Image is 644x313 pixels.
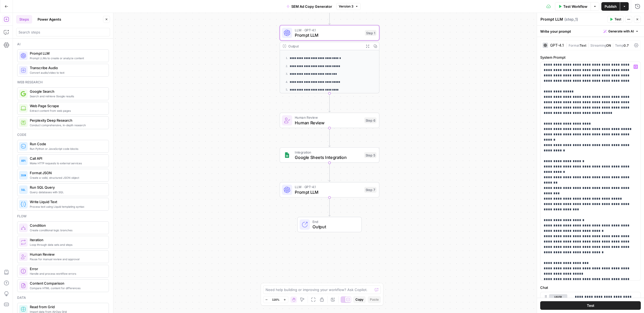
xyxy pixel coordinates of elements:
[540,17,563,22] textarea: Prompt LLM
[30,141,104,147] span: Run Code
[611,42,615,48] span: |
[30,228,104,232] span: Create conditional logic branches
[30,257,104,261] span: Pause for manual review and approval
[17,80,109,85] div: Web research
[295,184,362,189] span: LLM · GPT-4.1
[295,32,362,38] span: Prompt LLM
[355,297,363,302] span: Copy
[312,223,356,230] span: Output
[329,163,330,182] g: Edge from step_5 to step_7
[288,43,362,49] div: Output
[30,147,104,151] span: Run Python or JavaScript code blocks
[295,154,362,161] span: Google Sheets Integration
[30,176,104,180] span: Create a valid, structured JSON object
[30,70,104,75] span: Convert audio/video to text
[569,43,580,47] span: Format
[30,204,104,209] span: Process text using Liquid templating syntax
[30,271,104,276] span: Handle and process workflow errors
[540,55,641,60] label: System Prompt
[30,170,104,176] span: Format JSON
[19,29,108,35] input: Search steps
[364,152,377,158] div: Step 5
[17,214,109,219] div: Flow
[563,4,587,9] span: Test Workflow
[329,93,330,112] g: Edge from step_1 to step_6
[606,43,611,47] span: ON
[587,303,594,308] span: Test
[284,152,290,158] img: Group%201%201.png
[30,252,104,257] span: Human Review
[30,123,104,127] span: Conduct comprehensive, in-depth research
[601,2,620,11] button: Publish
[30,65,104,70] span: Transcribe Audio
[590,43,606,47] span: Streaming
[30,103,104,109] span: Web Page Scrape
[368,296,381,303] button: Paste
[614,17,621,22] span: Test
[30,56,104,60] span: Prompt LLMs to create or analyze content
[295,150,362,155] span: Integration
[30,199,104,204] span: Write Liquid Text
[295,189,362,195] span: Prompt LLM
[17,295,109,300] div: Data
[580,43,586,47] span: Text
[295,27,362,32] span: LLM · GPT-4.1
[34,15,64,24] button: Power Agents
[364,187,377,193] div: Step 7
[586,42,590,48] span: |
[17,42,109,47] div: Ai
[30,286,104,290] span: Compare HTML content for differences
[280,147,380,163] div: IntegrationGoogle Sheets IntegrationStep 5
[30,109,104,113] span: Extract content from web pages
[283,2,335,11] button: SEM Ad Copy Generator
[365,30,377,36] div: Step 1
[312,219,356,224] span: End
[608,29,634,34] span: Generate with AI
[540,285,641,290] label: Chat
[30,156,104,161] span: Call API
[30,281,104,286] span: Content Comparison
[30,118,104,123] span: Perplexity Deep Research
[16,15,32,24] button: Steps
[30,89,104,94] span: Google Search
[30,243,104,247] span: Loop through data sets and steps
[615,43,624,47] span: Temp
[364,117,377,123] div: Step 6
[30,304,104,310] span: Read from Grid
[17,132,109,137] div: Code
[329,6,330,25] g: Edge from start to step_1
[540,301,641,310] button: Test
[280,182,380,198] div: LLM · GPT-4.1Prompt LLMStep 7
[353,296,366,303] button: Copy
[329,198,330,216] g: Edge from step_7 to end
[30,266,104,271] span: Error
[30,51,104,56] span: Prompt LLM
[30,94,104,98] span: Search and retrieve Google results
[280,217,380,232] div: EndOutput
[624,43,629,47] span: 0.7
[30,190,104,194] span: Query databases with SQL
[272,297,279,302] span: 120%
[21,283,26,288] img: vrinnnclop0vshvmafd7ip1g7ohf
[30,223,104,228] span: Condition
[566,42,569,48] span: |
[295,120,362,126] span: Human Review
[370,297,379,302] span: Paste
[550,43,564,47] div: GPT-4.1
[295,115,362,120] span: Human Review
[280,113,380,128] div: Human ReviewHuman ReviewStep 6
[537,26,644,37] div: Write your prompt
[607,16,624,23] button: Test
[291,4,332,9] span: SEM Ad Copy Generator
[336,3,361,10] button: Version 3
[30,237,104,243] span: Iteration
[601,28,641,35] button: Generate with AI
[30,161,104,165] span: Make HTTP requests to external services
[549,294,567,300] button: user
[339,4,354,9] span: Version 3
[564,17,578,22] span: ( step_1 )
[605,4,617,9] span: Publish
[555,2,591,11] button: Test Workflow
[30,185,104,190] span: Run SQL Query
